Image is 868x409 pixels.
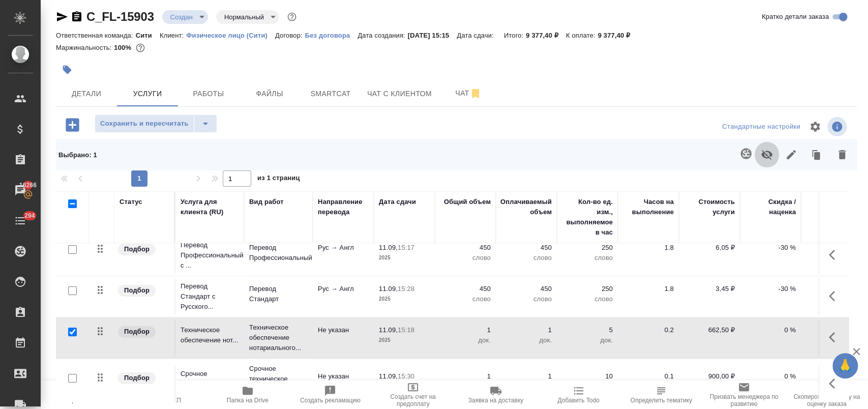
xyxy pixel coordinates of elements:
[562,335,613,345] p: док.
[300,397,361,404] span: Создать рекламацию
[379,372,398,380] p: 11.09,
[245,87,294,100] span: Файлы
[562,243,613,253] p: 250
[379,285,398,293] p: 11.09,
[501,325,552,335] p: 1
[755,141,779,168] button: Не учитывать
[181,325,239,345] p: Техническое обеспечение нот...
[440,325,491,335] p: 1
[469,87,482,100] svg: Отписаться
[823,325,847,349] button: Показать кнопки
[806,325,857,335] p: 662,50 ₽
[100,118,189,130] span: Сохранить и пересчитать
[408,32,457,39] p: [DATE] 15:15
[398,285,414,293] p: 15:28
[745,371,796,382] p: 0 %
[440,371,491,382] p: 1
[836,355,854,376] span: 🙏
[684,284,735,294] p: 3,45 ₽
[745,284,796,294] p: -30 %
[631,397,692,404] span: Определить тематику
[598,32,638,39] p: 9 377,40 ₽
[95,114,217,133] div: split button
[216,10,279,24] div: Создан
[379,294,430,304] p: 2025
[305,31,358,39] a: Без договора
[379,335,430,345] p: 2025
[289,381,372,409] button: Создать рекламацию
[124,327,149,337] p: Подбор
[785,381,868,409] button: Скопировать ссылку на оценку заказа
[186,32,275,39] p: Физическое лицо (Сити)
[762,12,829,22] span: Кратко детали заказа
[379,253,430,263] p: 2025
[119,197,142,207] div: Статус
[95,114,194,133] button: Сохранить и пересчитать
[62,87,111,100] span: Детали
[440,335,491,345] p: док.
[823,243,847,267] button: Показать кнопки
[221,13,267,21] button: Нормальный
[440,253,491,263] p: слово
[357,32,407,39] p: Дата создания:
[206,381,289,409] button: Папка на Drive
[379,197,416,207] div: Дата сдачи
[620,381,703,409] button: Определить тематику
[806,284,857,294] p: 1 552,50 ₽
[618,320,679,356] td: 0.2
[56,59,78,81] button: Добавить тэг
[501,243,552,253] p: 450
[526,32,566,39] p: 9 377,40 ₽
[249,284,308,304] p: Перевод Стандарт
[684,371,735,382] p: 900,00 ₽
[56,32,136,39] p: Ответственная команда:
[457,32,496,39] p: Дата сдачи:
[124,285,149,296] p: Подбор
[566,32,598,39] p: К оплате:
[440,284,491,294] p: 450
[285,10,298,23] button: Доп статусы указывают на важность/срочность заказа
[444,197,491,207] div: Общий объем
[803,141,830,168] button: Клонировать
[249,364,308,404] p: Срочное техническое обеспечение нотар...
[367,87,432,100] span: Чат с клиентом
[684,243,735,253] p: 6,05 ₽
[379,326,398,334] p: 11.09,
[455,381,537,409] button: Заявка на доставку
[249,197,284,207] div: Вид работ
[504,32,526,39] p: Итого:
[501,335,552,345] p: док.
[181,369,239,399] p: Срочное техническое обеспеч...
[318,197,369,217] div: Направление перевода
[823,284,847,308] button: Показать кнопки
[71,11,83,23] button: Скопировать ссылку
[318,371,369,382] p: Не указан
[745,325,796,335] p: 0 %
[500,197,552,217] div: Оплачиваемый объем
[181,197,239,217] div: Услуга для клиента (RU)
[318,243,369,253] p: Рус → Англ
[123,87,172,100] span: Услуги
[306,87,355,100] span: Smartcat
[745,243,796,253] p: -30 %
[803,114,827,139] span: Настроить таблицу
[160,32,186,39] p: Клиент:
[501,371,552,382] p: 1
[562,284,613,294] p: 250
[184,87,233,100] span: Работы
[806,243,857,253] p: 2 722,50 ₽
[806,371,857,382] p: 900,00 ₽
[537,381,620,409] button: Добавить Todo
[318,284,369,294] p: Рус → Англ
[557,397,599,404] span: Добавить Todo
[186,31,275,39] a: Физическое лицо (Сити)
[372,381,455,409] button: Создать счет на предоплату
[703,381,786,409] button: Призвать менеджера по развитию
[379,244,398,251] p: 11.09,
[468,397,523,404] span: Заявка на доставку
[249,323,308,353] p: Техническое обеспечение нотариального...
[249,243,308,263] p: Перевод Профессиональный
[58,151,97,159] span: Выбрано : 1
[3,208,38,233] a: 294
[124,244,149,254] p: Подбор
